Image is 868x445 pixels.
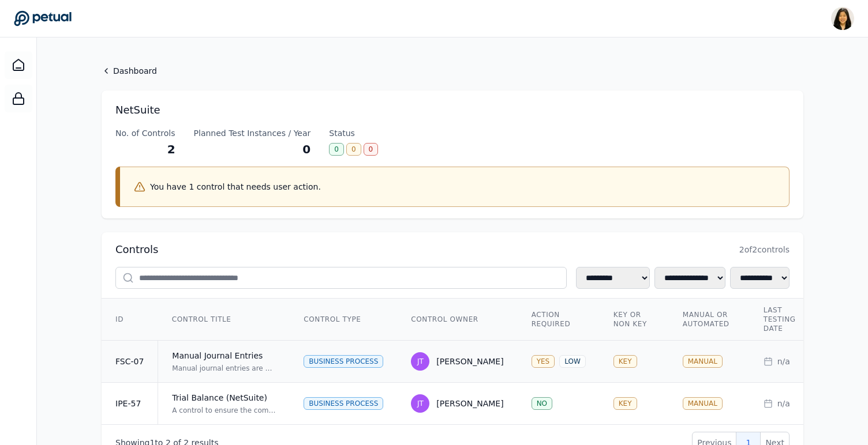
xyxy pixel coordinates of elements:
div: Trial Balance (NetSuite) [172,392,276,403]
th: Control Owner [397,299,517,341]
div: MANUAL [683,355,723,368]
div: KEY [613,355,637,368]
a: Go to Dashboard [14,10,72,27]
a: Dashboard [5,51,32,79]
div: [PERSON_NAME] [436,356,503,367]
th: Action Required [518,299,600,341]
span: 2 of 2 controls [739,244,790,255]
h1: NetSuite [115,102,790,118]
div: MANUAL [683,397,723,410]
a: SOC [5,85,32,112]
div: YES [532,355,555,368]
th: Last Testing Date [750,299,830,341]
div: Business Process [304,355,383,368]
div: 2 [115,141,175,157]
div: Planned Test Instances / Year [194,127,311,139]
div: 0 [364,143,379,156]
div: A control to ensure the completeness and accuracy of the Trial Balance report generated from NetS... [172,406,276,415]
p: You have 1 control that needs user action. [150,181,321,193]
div: LOW [559,355,586,368]
div: [PERSON_NAME] [436,398,503,409]
th: Control Type [290,299,397,341]
div: Business Process [304,397,383,410]
div: NO [532,397,552,410]
a: Dashboard [102,65,803,77]
td: FSC-07 [102,341,158,383]
div: n/a [764,356,817,367]
span: ID [115,315,124,324]
div: Status [329,127,378,139]
div: 0 [194,141,311,157]
td: IPE-57 [102,383,158,425]
div: Manual Journal Entries [172,350,276,361]
div: Manual journal entries are prepared in NetSuite with supporting documentation including transacti... [172,364,276,373]
span: JT [417,357,424,366]
span: Control Title [172,315,231,324]
div: n/a [764,398,817,409]
div: 0 [329,143,344,156]
th: Key or Non Key [600,299,669,341]
img: Renee Park [831,7,854,30]
h2: Controls [115,242,158,258]
div: No. of Controls [115,127,175,139]
div: KEY [613,397,637,410]
span: JT [417,399,424,408]
th: Manual or Automated [669,299,750,341]
div: 0 [346,143,361,156]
